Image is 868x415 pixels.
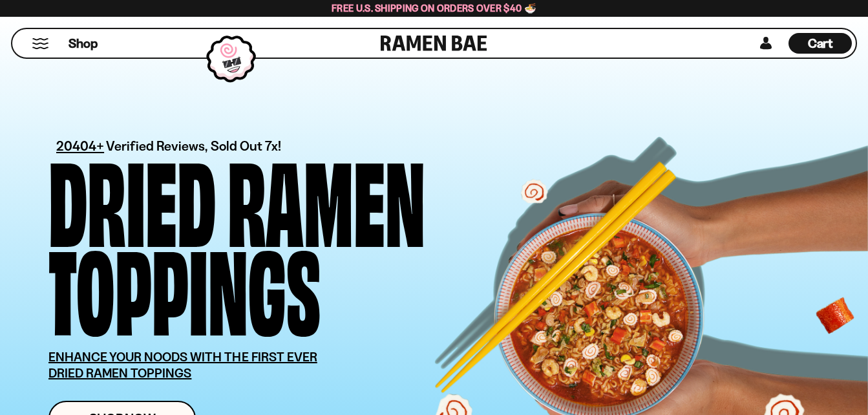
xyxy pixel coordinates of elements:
[69,33,98,54] a: Shop
[332,2,536,14] span: Free U.S. Shipping on Orders over $40 🍜
[789,29,852,58] div: Cart
[48,349,317,381] u: ENHANCE YOUR NOODS WITH THE FIRST EVER DRIED RAMEN TOPPINGS
[228,153,425,241] div: Ramen
[808,36,833,51] span: Cart
[32,38,49,49] button: Mobile Menu Trigger
[48,153,216,241] div: Dried
[69,35,98,52] span: Shop
[48,241,321,330] div: Toppings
